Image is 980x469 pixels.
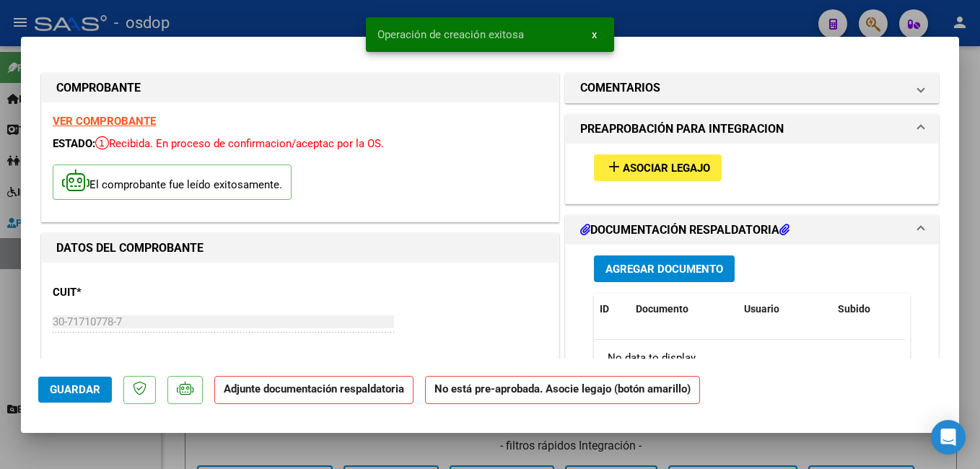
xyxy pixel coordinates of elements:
[744,303,779,315] span: Usuario
[838,303,870,315] span: Subido
[605,263,723,276] span: Agregar Documento
[630,294,738,325] datatable-header-cell: Documento
[56,81,141,95] strong: COMPROBANTE
[580,120,784,138] h1: PREAPROBACIÓN PARA INTEGRACION
[594,340,905,376] div: No data to display
[50,383,100,396] span: Guardar
[566,74,938,102] mat-expansion-panel-header: COMENTARIOS
[580,79,660,97] h1: COMENTARIOS
[592,28,597,41] span: x
[53,165,292,200] p: El comprobante fue leído exitosamente.
[580,22,608,48] button: x
[224,382,404,395] strong: Adjunte documentación respaldatoria
[566,216,938,245] mat-expansion-panel-header: DOCUMENTACIÓN RESPALDATORIA
[566,115,938,144] mat-expansion-panel-header: PREAPROBACIÓN PARA INTEGRACION
[738,294,832,325] datatable-header-cell: Usuario
[636,303,688,315] span: Documento
[832,294,904,325] datatable-header-cell: Subido
[38,377,112,403] button: Guardar
[377,27,524,42] span: Operación de creación exitosa
[594,255,735,282] button: Agregar Documento
[623,162,710,175] span: Asociar Legajo
[594,154,722,181] button: Asociar Legajo
[594,294,630,325] datatable-header-cell: ID
[600,303,609,315] span: ID
[580,222,789,239] h1: DOCUMENTACIÓN RESPALDATORIA
[605,158,623,175] mat-icon: add
[566,144,938,203] div: PREAPROBACIÓN PARA INTEGRACION
[904,294,976,325] datatable-header-cell: Acción
[53,359,162,372] span: ANALISIS PRESTADOR
[53,115,156,128] a: VER COMPROBANTE
[95,137,384,150] span: Recibida. En proceso de confirmacion/aceptac por la OS.
[53,137,95,150] span: ESTADO:
[56,241,204,255] strong: DATOS DEL COMPROBANTE
[425,376,700,404] strong: No está pre-aprobada. Asocie legajo (botón amarillo)
[53,284,201,301] p: CUIT
[931,420,966,455] div: Open Intercom Messenger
